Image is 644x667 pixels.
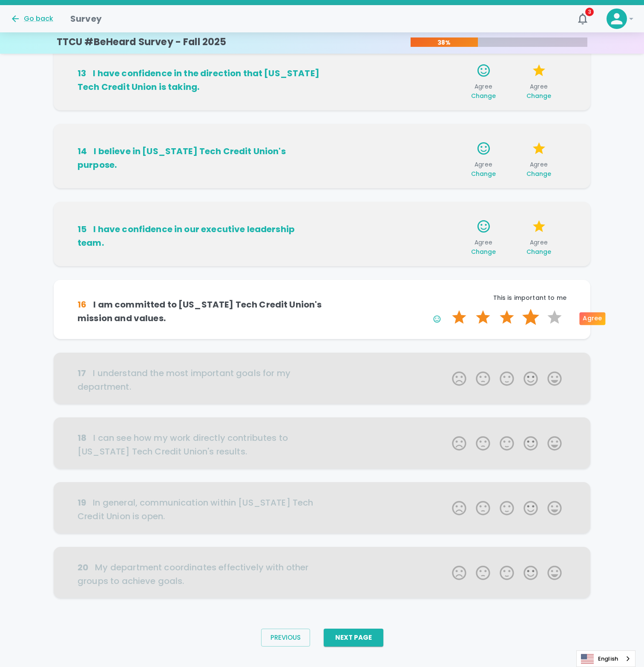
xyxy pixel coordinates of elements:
div: 13 [78,66,86,80]
button: Next Page [324,629,383,647]
h6: I am committed to [US_STATE] Tech Credit Union's mission and values. [78,298,322,325]
span: Change [471,247,496,256]
span: Change [471,170,496,178]
button: Previous [261,629,310,647]
div: Language [576,650,635,667]
button: 3 [572,9,593,29]
span: Change [526,170,552,178]
span: Agree [459,82,508,100]
span: Change [471,92,496,100]
span: Agree [515,82,563,100]
p: 38% [411,38,478,47]
span: 3 [585,8,594,16]
h6: I have confidence in our executive leadership team. [78,222,322,250]
p: This is important to me [322,293,566,302]
h1: Survey [70,12,102,26]
span: Agree [515,160,563,178]
div: 16 [78,298,86,311]
h4: TTCU #BeHeard Survey - Fall 2025 [57,36,227,48]
span: Change [526,247,552,256]
span: Agree [459,160,508,178]
div: 14 [78,144,87,158]
button: Go back [10,14,53,24]
span: Agree [459,238,508,256]
aside: Language selected: English [576,650,635,667]
a: English [577,651,635,667]
div: Agree [579,312,605,325]
h6: I believe in [US_STATE] Tech Credit Union's purpose. [78,144,322,172]
h6: I have confidence in the direction that [US_STATE] Tech Credit Union is taking. [78,66,322,94]
div: 15 [78,222,86,236]
span: Agree [515,238,563,256]
span: Change [526,92,552,100]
